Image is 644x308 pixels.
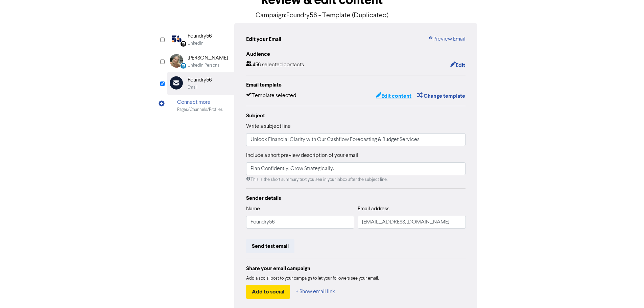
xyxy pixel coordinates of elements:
[188,40,204,47] div: LinkedIn
[376,92,412,100] button: Edit content
[188,54,228,62] div: [PERSON_NAME]
[610,276,644,308] iframe: Chat Widget
[246,151,358,160] label: Include a short preview description of your email
[358,205,389,213] label: Email address
[177,98,223,106] div: Connect more
[246,264,466,273] div: Share your email campaign
[246,239,294,253] button: Send test email
[246,81,466,89] div: Email template
[246,61,304,70] div: 456 selected contacts
[246,205,260,213] label: Name
[428,35,466,43] a: Preview Email
[177,106,223,113] div: Pages/Channels/Profiles
[167,95,234,117] div: Connect morePages/Channels/Profiles
[246,275,466,282] div: Add a social post to your campaign to let your followers see your email.
[246,92,296,100] div: Template selected
[246,176,466,183] div: This is the short summary text you see in your inbox after the subject line.
[417,92,466,100] button: Change template
[167,50,234,72] div: LinkedinPersonal [PERSON_NAME]LinkedIn Personal
[167,28,234,50] div: Linkedin Foundry56LinkedIn
[188,84,197,91] div: Email
[246,50,466,58] div: Audience
[450,61,466,70] button: Edit
[246,122,291,131] label: Write a subject line
[170,54,183,68] img: LinkedinPersonal
[167,10,478,21] p: Campaign: Foundry56 - Template (Duplicated)
[246,194,466,202] div: Sender details
[170,32,183,46] img: Linkedin
[188,62,220,69] div: LinkedIn Personal
[188,32,212,40] div: Foundry56
[167,72,234,94] div: Foundry56Email
[246,112,466,120] div: Subject
[188,76,212,84] div: Foundry56
[246,285,290,299] button: Add to social
[295,285,335,299] button: + Show email link
[246,35,281,43] div: Edit your Email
